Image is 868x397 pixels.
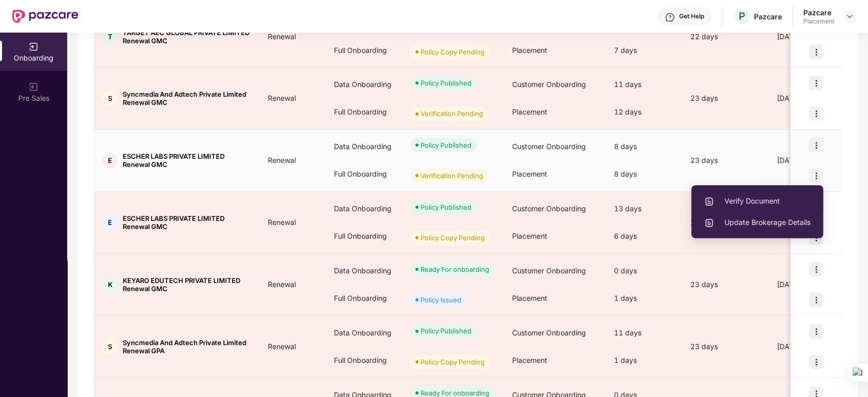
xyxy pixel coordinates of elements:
div: Policy Copy Pending [421,233,485,243]
div: 11 days [606,71,682,98]
div: Placement [803,17,834,25]
div: [DATE] [769,155,845,166]
div: 8 days [606,133,682,160]
img: icon [809,293,823,307]
span: Placement [512,46,547,54]
span: Syncmedia And Adtech Private Limited Renewal GPA [123,338,251,355]
div: Full Onboarding [326,222,402,250]
div: T [102,29,118,44]
span: Renewal [260,94,304,102]
div: 13 days [606,195,682,222]
div: Full Onboarding [326,347,402,374]
div: Data Onboarding [326,133,402,160]
span: ESCHER LABS PRIVATE LIMITED Renewal GMC [123,152,251,168]
div: Policy Published [421,140,471,150]
span: ESCHER LABS PRIVATE LIMITED Renewal GMC [123,214,251,231]
div: Policy Issued [421,295,461,305]
div: [DATE] [769,341,845,352]
div: K [102,277,118,292]
span: Renewal [260,280,304,289]
div: Data Onboarding [326,195,402,222]
div: [DATE] [769,279,845,290]
div: [DATE] [769,31,845,42]
div: S [102,91,118,106]
img: svg+xml;base64,PHN2ZyBpZD0iRHJvcGRvd24tMzJ4MzIiIHhtbG5zPSJodHRwOi8vd3d3LnczLm9yZy8yMDAwL3N2ZyIgd2... [846,12,854,20]
img: icon [809,262,823,276]
div: Policy Published [421,326,471,336]
div: E [102,153,118,168]
span: Syncmedia And Adtech Private Limited Renewal GMC [123,90,251,106]
span: Renewal [260,156,304,164]
span: Placement [512,356,547,364]
div: 1 days [606,285,682,312]
img: icon [809,45,823,59]
div: Pazcare [803,8,834,17]
div: Policy Published [421,202,471,212]
img: svg+xml;base64,PHN2ZyBpZD0iSGVscC0zMngzMiIgeG1sbnM9Imh0dHA6Ly93d3cudzMub3JnLzIwMDAvc3ZnIiB3aWR0aD... [665,12,675,22]
div: E [102,215,118,230]
div: 23 days [682,279,769,290]
span: Renewal [260,32,304,41]
span: Renewal [260,218,304,226]
div: 6 days [606,222,682,250]
img: svg+xml;base64,PHN2ZyB3aWR0aD0iMjAiIGhlaWdodD0iMjAiIHZpZXdCb3g9IjAgMCAyMCAyMCIgZmlsbD0ibm9uZSIgeG... [29,42,39,52]
div: 23 days [682,93,769,104]
img: icon [809,76,823,90]
div: Data Onboarding [326,71,402,98]
img: svg+xml;base64,PHN2ZyBpZD0iVXBsb2FkX0xvZ3MiIGRhdGEtbmFtZT0iVXBsb2FkIExvZ3MiIHhtbG5zPSJodHRwOi8vd3... [704,196,714,207]
div: Pazcare [754,12,782,21]
div: 23 days [682,155,769,166]
div: S [102,339,118,354]
div: 0 days [606,257,682,285]
span: KEYARO EDUTECH PRIVATE LIMITED Renewal GMC [123,276,251,293]
span: Customer Onboarding [512,266,586,275]
div: Verification Pending [421,171,483,181]
div: Full Onboarding [326,160,402,188]
div: Policy Published [421,78,471,88]
span: Customer Onboarding [512,142,586,151]
div: Data Onboarding [326,257,402,285]
div: 12 days [606,98,682,126]
img: icon [809,106,823,121]
img: svg+xml;base64,PHN2ZyBpZD0iVXBsb2FkX0xvZ3MiIGRhdGEtbmFtZT0iVXBsb2FkIExvZ3MiIHhtbG5zPSJodHRwOi8vd3... [704,218,714,228]
img: svg+xml;base64,PHN2ZyB3aWR0aD0iMjAiIGhlaWdodD0iMjAiIHZpZXdCb3g9IjAgMCAyMCAyMCIgZmlsbD0ibm9uZSIgeG... [29,82,39,92]
div: Policy Copy Pending [421,357,485,367]
span: Placement [512,294,547,302]
span: TARGET AEC GLOBAL PRIVATE LIMITED Renewal GMC [123,29,251,45]
div: 7 days [606,37,682,64]
div: Ready For onboarding [421,264,489,274]
div: Verification Pending [421,108,483,119]
div: 1 days [606,347,682,374]
img: icon [809,138,823,152]
span: Customer Onboarding [512,80,586,89]
span: Placement [512,232,547,240]
div: Get Help [679,12,704,20]
img: icon [809,324,823,338]
span: Placement [512,169,547,178]
div: 23 days [682,341,769,352]
div: 8 days [606,160,682,188]
span: Verify Document [704,195,810,207]
span: Placement [512,107,547,116]
div: 22 days [682,31,769,42]
img: icon [809,168,823,183]
div: Full Onboarding [326,37,402,64]
div: [DATE] [769,93,845,104]
div: Full Onboarding [326,285,402,312]
span: Update Brokerage Details [704,217,810,228]
span: P [739,10,745,22]
div: 11 days [606,319,682,347]
div: Full Onboarding [326,98,402,126]
div: Data Onboarding [326,319,402,347]
span: Customer Onboarding [512,328,586,337]
span: Renewal [260,342,304,351]
img: icon [809,355,823,369]
img: New Pazcare Logo [12,10,78,23]
div: Policy Copy Pending [421,47,485,57]
span: Customer Onboarding [512,204,586,213]
div: 23 days [682,217,769,228]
